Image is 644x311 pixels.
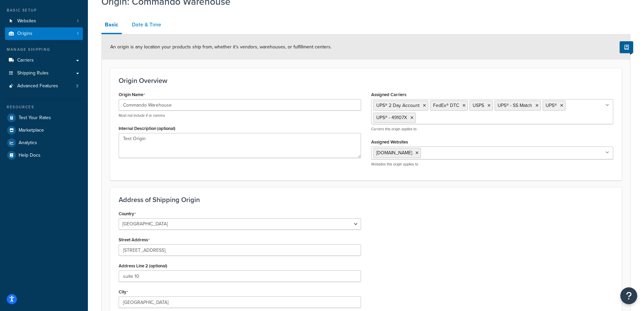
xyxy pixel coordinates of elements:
[620,287,637,304] button: Open Resource Center
[5,27,83,40] a: Origins1
[17,70,49,76] span: Shipping Rules
[620,41,633,53] button: Show Help Docs
[5,112,83,124] a: Test Your Rates
[76,83,78,89] span: 3
[119,237,150,243] label: Street Address
[119,289,128,295] label: City
[5,15,83,27] a: Websites1
[498,102,532,109] span: UPS® - SS Match
[77,18,78,24] span: 1
[5,15,83,27] li: Websites
[17,58,34,63] span: Carriers
[17,18,36,24] span: Websites
[119,263,167,268] label: Address Line 2 (optional)
[371,92,406,97] label: Assigned Carriers
[101,17,122,34] a: Basic
[119,126,175,131] label: Internal Description (optional)
[119,77,613,84] h3: Origin Overview
[77,31,78,37] span: 1
[19,128,44,133] span: Marketplace
[119,92,145,97] label: Origin Name
[371,139,408,145] label: Assigned Websites
[376,149,412,156] span: [DOMAIN_NAME]
[110,43,332,50] span: An origin is any location your products ship from, whether it’s vendors, warehouses, or fulfillme...
[19,153,41,158] span: Help Docs
[119,211,136,217] label: Country
[546,102,557,109] span: UPS®
[5,104,83,110] div: Resources
[376,114,407,121] span: UPS® - 49107X
[433,102,459,109] span: FedEx® DTC
[5,124,83,136] a: Marketplace
[5,80,83,92] li: Advanced Features
[119,196,613,203] h3: Address of Shipping Origin
[5,80,83,92] a: Advanced Features3
[17,31,32,37] span: Origins
[5,67,83,80] a: Shipping Rules
[376,102,420,109] span: UPS® 2 Day Account
[119,133,361,158] textarea: Test Origin
[128,17,165,33] a: Date & Time
[5,27,83,40] li: Origins
[19,115,51,121] span: Test Your Rates
[17,83,58,89] span: Advanced Features
[5,149,83,161] a: Help Docs
[473,102,484,109] span: USPS
[19,140,37,146] span: Analytics
[5,54,83,67] a: Carriers
[5,137,83,149] a: Analytics
[371,127,614,132] p: Carriers this origin applies to
[5,7,83,13] div: Basic Setup
[371,162,614,167] p: Websites this origin applies to
[119,113,361,118] p: Must not include # or comma
[5,47,83,52] div: Manage Shipping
